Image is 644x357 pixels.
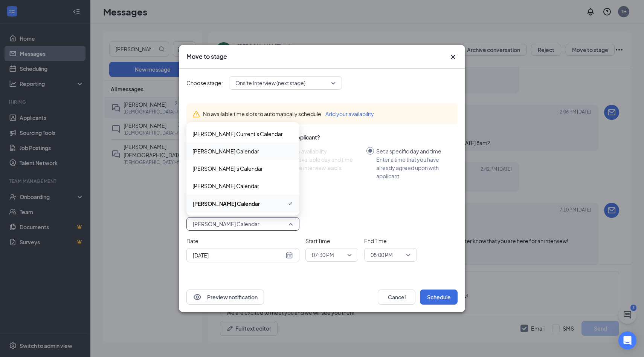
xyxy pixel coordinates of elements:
span: Onsite Interview (next stage) [235,77,305,89]
div: Open Intercom Messenger [618,331,636,349]
div: How do you want to schedule time with the applicant? [186,133,458,141]
svg: Warning [192,110,200,118]
button: EyePreview notification [186,290,264,305]
span: End Time [364,237,417,245]
span: [PERSON_NAME] Calendar [192,182,259,190]
span: Choose stage: [186,79,223,87]
input: Aug 26, 2025 [193,251,284,259]
div: No available time slots to automatically schedule. [203,110,452,118]
div: Select from availability [271,147,360,155]
span: [PERSON_NAME] Calendar [193,218,259,230]
div: Choose an available day and time slot from the interview lead’s calendar [271,155,360,180]
svg: Cross [449,52,458,61]
button: Add your availability [325,110,374,118]
span: Date [186,237,299,245]
span: [PERSON_NAME] Current's Calendar [192,130,283,138]
svg: Eye [193,293,202,302]
span: [PERSON_NAME]'s Calendar [192,164,263,173]
button: Schedule [420,290,458,305]
span: [PERSON_NAME] Calendar [192,147,259,155]
span: 07:30 PM [312,249,334,260]
span: [PERSON_NAME] Calendar [192,199,260,208]
div: Enter a time that you have already agreed upon with applicant [376,155,452,180]
button: Close [449,52,458,61]
span: 08:00 PM [371,249,393,260]
button: Cancel [378,290,415,305]
div: Set a specific day and time [376,147,452,155]
h3: Move to stage [186,52,227,61]
svg: Checkmark [287,199,293,208]
span: Start Time [305,237,358,245]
